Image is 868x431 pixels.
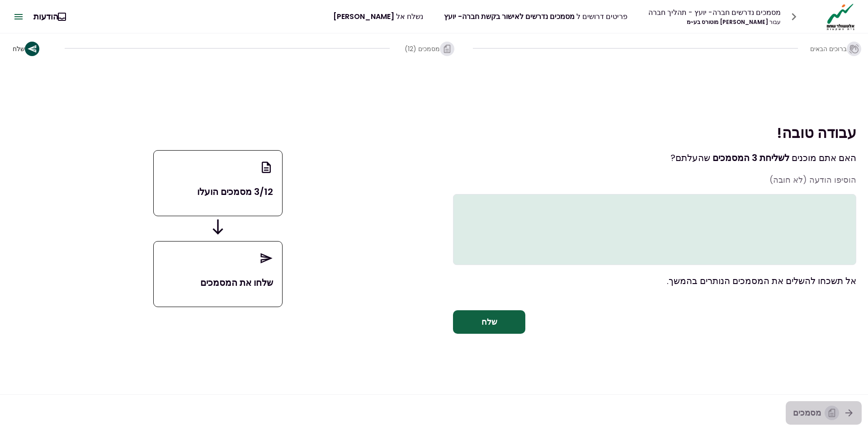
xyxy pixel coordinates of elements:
[404,34,458,63] button: מסמכים (12)
[453,310,525,334] button: שלח
[810,44,847,53] span: ברוכים הבאים
[453,151,856,165] p: האם אתם מוכנים שהעלתם ?
[5,34,50,63] button: שלח
[769,18,781,26] span: עבור
[793,406,839,420] div: מסמכים
[786,401,862,425] button: מסמכים
[333,11,423,22] div: נשלח אל
[333,11,394,22] span: [PERSON_NAME]
[26,5,78,28] button: הודעות
[163,276,273,289] p: שלחו את המסמכים
[453,123,856,142] h1: עבודה טובה!
[163,185,273,199] p: 3/12 מסמכים הועלו
[453,174,856,186] p: הוסיפו הודעה (לא חובה)
[453,274,856,288] p: אל תשכחו להשלים את המסמכים הנותרים בהמשך.
[405,44,440,53] span: מסמכים (12)
[648,18,781,26] div: [PERSON_NAME] מוטורס בע~מ
[812,34,863,63] button: ברוכים הבאים
[824,3,857,31] img: Logo
[444,11,627,22] div: פריטים דרושים ל
[444,11,575,22] span: מסמכים נדרשים לאישור בקשת חברה- יועץ
[13,44,25,53] span: שלח
[712,152,789,164] span: לשליחת 3 המסמכים
[648,7,781,18] div: מסמכים נדרשים חברה- יועץ - תהליך חברה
